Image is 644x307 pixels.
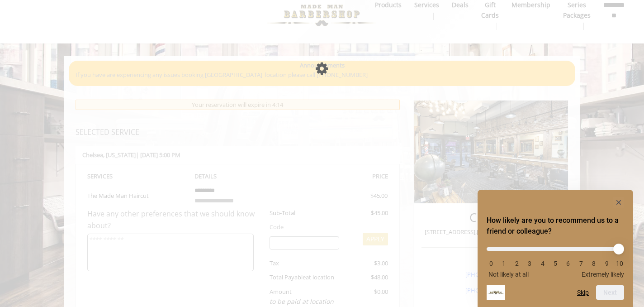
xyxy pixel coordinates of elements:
button: Skip [577,289,589,296]
li: 1 [499,260,508,267]
li: 7 [577,260,586,267]
h2: How likely are you to recommend us to a friend or colleague? Select an option from 0 to 10, with ... [487,215,624,237]
div: How likely are you to recommend us to a friend or colleague? Select an option from 0 to 10, with ... [487,240,624,278]
li: 6 [563,260,573,267]
span: Not likely at all [488,271,529,278]
li: 9 [602,260,611,267]
li: 3 [525,260,534,267]
li: 0 [487,260,496,267]
li: 2 [512,260,521,267]
li: 5 [551,260,560,267]
button: Next question [596,285,624,300]
li: 8 [589,260,598,267]
div: How likely are you to recommend us to a friend or colleague? Select an option from 0 to 10, with ... [487,197,624,300]
button: Hide survey [613,197,624,208]
li: 10 [615,260,624,267]
li: 4 [538,260,547,267]
span: Extremely likely [582,271,624,278]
